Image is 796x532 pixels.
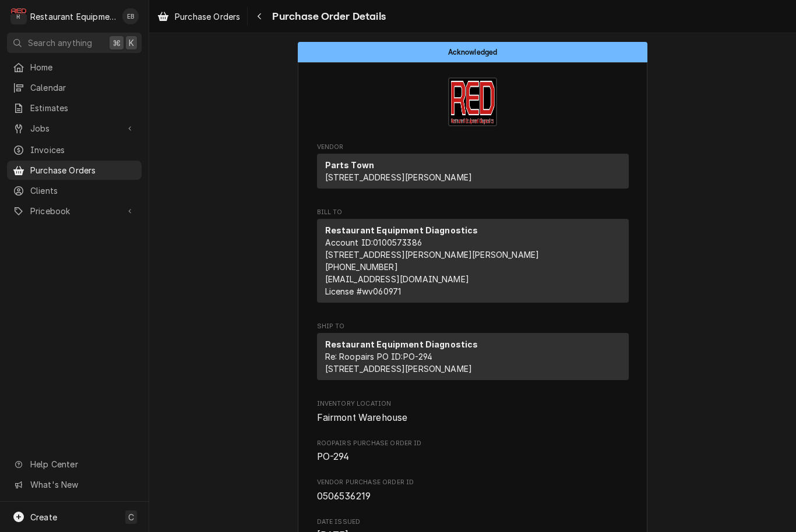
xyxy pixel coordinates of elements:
span: Purchase Orders [30,164,136,176]
div: Inventory Location [317,399,629,424]
span: Inventory Location [317,411,629,425]
a: Go to Help Center [7,455,142,474]
span: Inventory Location [317,399,629,409]
span: Pricebook [30,205,118,217]
div: Roopairs Purchase Order ID [317,439,629,464]
span: Purchase Order Details [269,9,386,24]
span: Vendor Purchase Order ID [317,490,629,503]
a: Go to Jobs [7,119,142,138]
strong: Restaurant Equipment Diagnostics [325,339,478,349]
div: Purchase Order Vendor [317,143,629,194]
span: Acknowledged [448,48,498,56]
span: Estimates [30,102,136,114]
span: Purchase Orders [175,10,240,23]
span: Clients [30,185,136,197]
span: [STREET_ADDRESS][PERSON_NAME] [325,364,473,374]
div: Ship To [317,333,629,380]
div: Emily Bird's Avatar [122,8,139,24]
a: Invoices [7,140,142,159]
span: Jobs [30,122,118,134]
span: C [128,511,134,523]
a: Purchase Orders [153,7,245,26]
a: Purchase Orders [7,161,142,180]
strong: Parts Town [325,160,375,170]
a: [PHONE_NUMBER] [325,262,398,272]
a: Home [7,58,142,77]
div: EB [122,8,139,24]
div: Vendor Purchase Order ID [317,478,629,503]
span: Bill To [317,208,629,217]
span: Account ID: 0100573386 [325,237,422,247]
a: Clients [7,181,142,200]
span: License # wv060971 [325,286,401,296]
div: Vendor [317,154,629,193]
span: Search anything [28,37,92,49]
span: Re: Roopairs PO ID: PO-294 [325,352,433,361]
div: R [10,8,27,24]
span: Fairmont Warehouse [317,412,408,423]
div: Bill To [317,219,629,307]
span: Help Center [30,458,135,470]
span: Home [30,61,136,73]
a: Estimates [7,98,142,118]
span: Ship To [317,322,629,331]
button: Navigate back [250,7,269,26]
div: Purchase Order Bill To [317,208,629,308]
div: Bill To [317,219,629,303]
div: Ship To [317,333,629,385]
span: Roopairs Purchase Order ID [317,450,629,464]
span: Invoices [30,144,136,156]
img: Logo [448,77,497,126]
span: Date Issued [317,517,629,527]
span: Calendar [30,81,136,94]
span: What's New [30,478,135,491]
span: PO-294 [317,451,350,462]
span: [STREET_ADDRESS][PERSON_NAME][PERSON_NAME] [325,250,540,260]
div: Purchase Order Ship To [317,322,629,385]
span: [STREET_ADDRESS][PERSON_NAME] [325,172,473,182]
span: K [129,37,134,49]
span: ⌘ [112,37,121,49]
button: Search anything⌘K [7,33,142,53]
span: Create [30,512,57,522]
div: Status [298,42,647,62]
span: Vendor Purchase Order ID [317,478,629,487]
div: Vendor [317,154,629,189]
div: Restaurant Equipment Diagnostics's Avatar [10,8,27,24]
a: [EMAIL_ADDRESS][DOMAIN_NAME] [325,274,469,284]
a: Calendar [7,78,142,97]
span: Roopairs Purchase Order ID [317,439,629,448]
a: Go to Pricebook [7,201,142,221]
div: Restaurant Equipment Diagnostics [30,10,116,23]
strong: Restaurant Equipment Diagnostics [325,225,478,235]
a: Go to What's New [7,475,142,494]
span: 0506536219 [317,491,371,502]
span: Vendor [317,143,629,152]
